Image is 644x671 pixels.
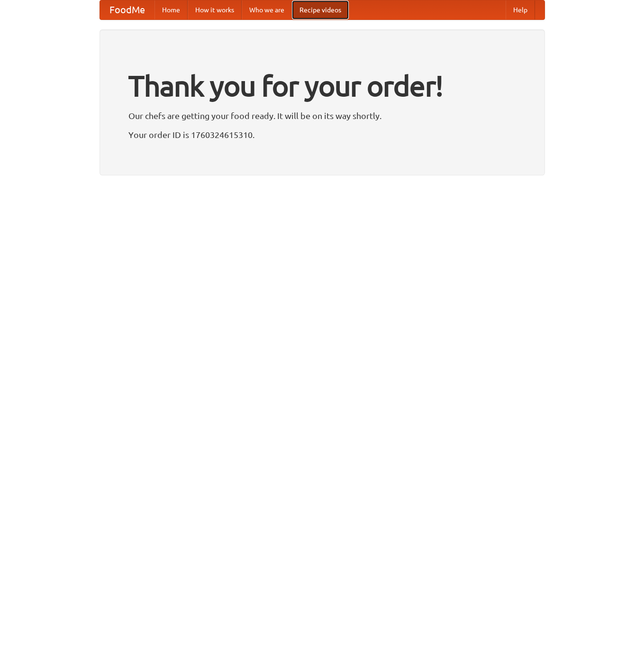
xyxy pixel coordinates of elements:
[292,0,349,19] a: Recipe videos
[128,63,516,109] h1: Thank you for your order!
[506,0,535,19] a: Help
[242,0,292,19] a: Who we are
[100,0,154,19] a: FoodMe
[128,128,516,142] p: Your order ID is 1760324615310.
[188,0,242,19] a: How it works
[128,109,516,123] p: Our chefs are getting your food ready. It will be on its way shortly.
[154,0,188,19] a: Home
